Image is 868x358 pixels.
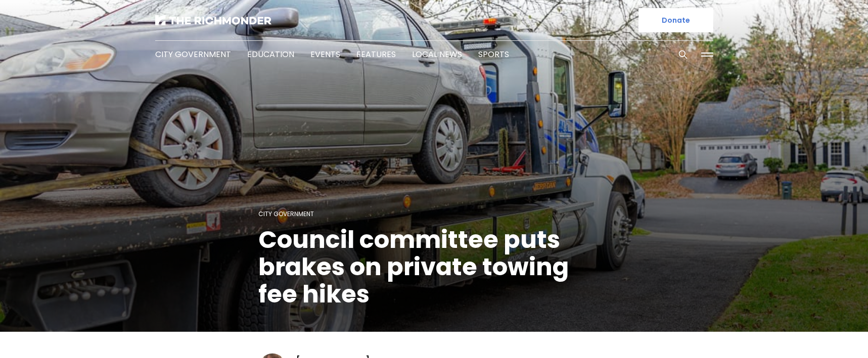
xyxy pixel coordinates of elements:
button: Search this site [675,47,691,62]
a: Features [356,48,396,60]
a: City Government [155,48,231,60]
a: Donate [638,8,713,32]
h1: Council committee puts brakes on private towing fee hikes [258,226,610,308]
a: Local News [412,48,462,60]
iframe: portal-trigger [615,309,868,358]
img: The Richmonder [155,15,271,25]
a: Education [247,48,294,60]
a: Events [310,48,340,60]
a: City Government [258,210,314,218]
a: Sports [478,48,509,60]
